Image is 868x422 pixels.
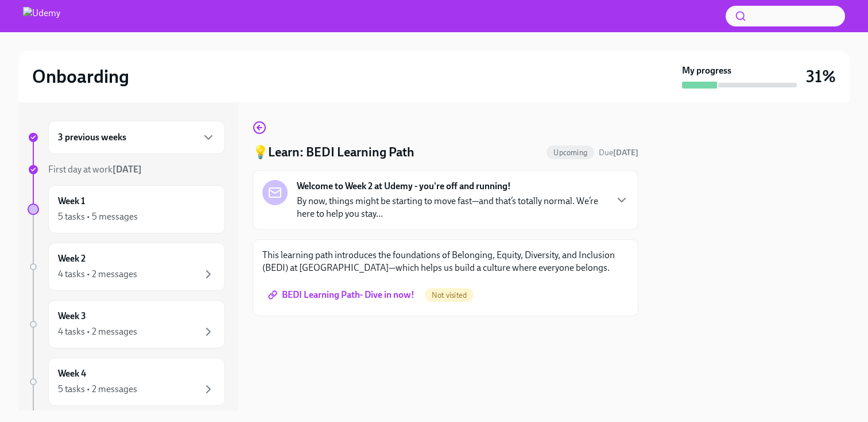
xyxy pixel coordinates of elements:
a: Week 15 tasks • 5 messages [28,185,225,233]
h6: Week 4 [58,367,86,380]
h6: Week 1 [58,195,85,208]
a: Week 45 tasks • 2 messages [28,358,225,406]
div: 5 tasks • 2 messages [58,383,137,396]
img: Udemy [23,7,60,25]
h6: Week 3 [58,310,86,323]
h2: Onboarding [32,65,129,88]
p: This learning path introduces the foundations of Belonging, Equity, Diversity, and Inclusion (BED... [262,249,629,274]
a: BEDI Learning Path- Dive in now! [262,283,423,306]
h6: Week 2 [58,252,86,265]
div: 3 previous weeks [48,121,225,154]
p: By now, things might be starting to move fast—and that’s totally normal. We’re here to help you s... [297,195,606,220]
h3: 31% [806,66,836,87]
span: Due [599,148,638,158]
strong: My progress [682,64,731,77]
span: Upcoming [547,148,594,157]
strong: [DATE] [613,148,638,158]
span: BEDI Learning Path- Dive in now! [270,289,414,301]
strong: [DATE] [113,164,142,175]
a: Week 24 tasks • 2 messages [28,243,225,291]
strong: Welcome to Week 2 at Udemy - you're off and running! [297,180,511,193]
h6: 3 previous weeks [58,131,126,144]
span: September 6th, 2025 10:00 [599,147,638,158]
div: 4 tasks • 2 messages [58,325,137,338]
a: First day at work[DATE] [28,163,225,176]
span: First day at work [48,164,142,175]
h4: 💡Learn: BEDI Learning Path [253,144,414,161]
div: 4 tasks • 2 messages [58,268,137,281]
div: 5 tasks • 5 messages [58,210,138,223]
span: Not visited [425,291,474,300]
a: Week 34 tasks • 2 messages [28,300,225,348]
